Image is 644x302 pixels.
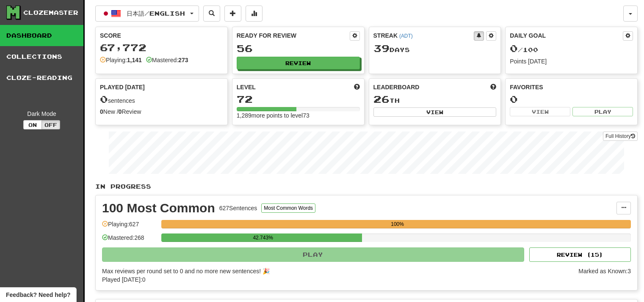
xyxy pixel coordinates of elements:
span: 0 [510,42,518,54]
div: Max reviews per round set to 0 and no more new sentences! 🎉 [102,267,573,275]
div: Points [DATE] [510,57,633,66]
strong: 1,141 [127,57,142,63]
div: Clozemaster [23,8,78,17]
button: Play [572,107,633,116]
span: Played [DATE]: 0 [102,276,145,283]
div: Marked as Known: 3 [578,267,631,284]
div: th [373,94,497,105]
strong: 0 [119,108,122,115]
button: Review (15) [529,247,631,262]
div: 56 [237,43,360,54]
span: Leaderboard [373,83,420,91]
button: Play [102,247,524,262]
span: 日本語 / English [127,10,185,17]
button: Review [237,57,360,69]
span: 0 [100,93,108,105]
div: Mastered: [146,56,188,64]
div: Dark Mode [6,110,77,118]
span: Level [237,83,256,91]
div: 72 [237,94,360,104]
span: Played [DATE] [100,83,145,91]
span: 26 [373,93,390,105]
div: Score [100,31,223,40]
div: Streak [373,31,474,40]
strong: 0 [100,108,103,115]
div: 100 Most Common [102,202,215,214]
span: 39 [373,42,390,54]
div: Mastered: 268 [102,233,157,247]
button: On [23,120,42,129]
div: 42.743% [164,233,362,242]
button: Most Common Words [261,203,315,213]
div: sentences [100,94,223,105]
div: 627 Sentences [219,204,257,212]
button: 日本語/English [95,5,199,22]
button: Add sentence to collection [224,5,241,22]
div: 1,289 more points to level 73 [237,111,360,120]
a: (ADT) [399,33,413,39]
span: This week in points, UTC [490,83,496,91]
div: Day s [373,43,497,54]
p: In Progress [95,182,638,191]
div: 67,772 [100,42,223,53]
div: Favorites [510,83,633,91]
button: More stats [246,5,263,22]
strong: 273 [178,57,188,63]
span: Open feedback widget [6,291,70,299]
div: 0 [510,94,633,104]
div: Daily Goal [510,31,623,41]
button: Search sentences [203,5,220,22]
button: View [510,107,570,116]
div: 100% [164,220,631,228]
a: Full History [603,132,638,141]
div: Playing: [100,56,142,64]
button: View [373,107,497,117]
div: Ready for Review [237,31,350,40]
div: New / Review [100,107,223,116]
div: Playing: 627 [102,220,157,234]
span: Score more points to level up [354,83,360,91]
span: / 100 [510,46,538,53]
button: Off [41,120,60,129]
